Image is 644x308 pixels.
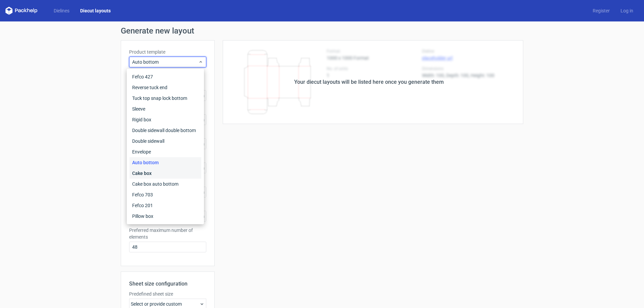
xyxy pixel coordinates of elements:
div: Sleeve [129,104,201,114]
div: Double sidewall [129,136,201,146]
a: Register [587,7,615,14]
div: Rigid box [129,114,201,125]
h1: Generate new layout [121,27,523,35]
div: Fefco 201 [129,200,201,211]
div: Your diecut layouts will be listed here once you generate them [294,78,444,86]
div: Tuck top snap lock bottom [129,93,201,104]
div: Fefco 427 [129,71,201,82]
div: Fefco 703 [129,189,201,200]
a: Dielines [48,7,75,14]
label: Predefined sheet size [129,291,206,297]
a: Log in [615,7,639,14]
span: Auto bottom [132,59,198,65]
h2: Sheet size configuration [129,280,206,288]
div: Cake box auto bottom [129,179,201,189]
div: Pillow box [129,211,201,222]
label: Preferred maximum number of elements [129,227,206,240]
label: Product template [129,49,206,55]
div: Double sidewall double bottom [129,125,201,136]
a: Diecut layouts [75,7,116,14]
div: Envelope [129,146,201,157]
div: Reverse tuck end [129,82,201,93]
div: Auto bottom [129,157,201,168]
div: Cake box [129,168,201,179]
